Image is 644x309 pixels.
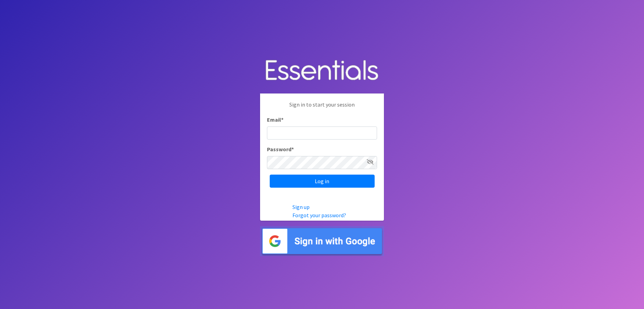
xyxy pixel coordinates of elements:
[267,115,283,124] label: Email
[281,116,283,123] abbr: required
[291,146,294,153] abbr: required
[292,203,310,210] a: Sign up
[260,226,384,256] img: Sign in with Google
[260,53,384,88] img: Human Essentials
[292,212,346,219] a: Forgot your password?
[270,175,375,188] input: Log in
[267,100,377,115] p: Sign in to start your session
[267,145,294,153] label: Password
